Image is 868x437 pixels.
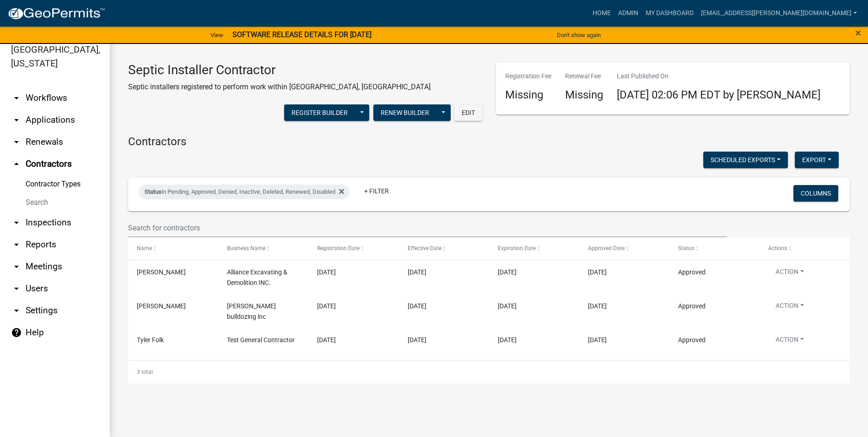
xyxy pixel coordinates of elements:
[498,302,517,310] span: 12/31/2025
[317,302,336,310] span: 10/06/2025
[760,237,850,259] datatable-header-cell: Actions
[553,27,604,43] button: Don't show again
[317,336,336,344] span: 05/21/2025
[128,218,727,237] input: Search for contractors
[588,302,607,310] span: 10/07/2025
[617,88,820,101] span: [DATE] 02:06 PM EDT by [PERSON_NAME]
[489,237,579,259] datatable-header-cell: Expiration Date
[137,268,186,276] span: Brock Smith
[145,188,162,195] span: Status
[137,336,164,344] span: Tyler Folk
[11,115,22,126] i: arrow_drop_down
[642,5,697,22] a: My Dashboard
[308,237,399,259] datatable-header-cell: Registration Date
[227,268,287,286] span: Alliance Excavating & Demolition INC.
[227,245,265,251] span: Business Name
[768,245,787,251] span: Actions
[357,183,396,199] a: + Filter
[588,268,607,276] span: 10/07/2025
[128,237,218,259] datatable-header-cell: Name
[227,302,276,320] span: Stephens bulldozing inc
[284,104,355,121] button: Register Builder
[139,185,350,199] div: in Pending, Approved, Denied, Inactive, Deleted, Renewed, Disabled
[373,104,437,121] button: Renew Builder
[11,305,22,316] i: arrow_drop_down
[565,88,603,102] h4: Missing
[232,30,372,39] strong: SOFTWARE RELEASE DETAILS FOR [DATE]
[408,336,426,344] span: 05/21/2025
[408,268,426,276] span: 10/07/2025
[678,336,706,344] span: Approved
[317,245,360,251] span: Registration Date
[505,88,551,102] h4: Missing
[128,361,850,383] div: 3 total
[498,268,517,276] span: 12/31/2025
[11,217,22,228] i: arrow_drop_down
[11,137,22,147] i: arrow_drop_down
[317,268,336,276] span: 10/06/2025
[11,283,22,294] i: arrow_drop_down
[855,27,861,38] button: Close
[579,237,669,259] datatable-header-cell: Approved Date
[855,27,861,39] span: ×
[454,104,482,121] button: Edit
[498,245,536,251] span: Expiration Date
[703,152,788,168] button: Scheduled Exports
[11,93,22,104] i: arrow_drop_down
[588,336,607,344] span: 05/21/2025
[505,71,551,81] p: Registration Fee
[137,302,186,310] span: casey stephens
[768,301,811,314] button: Action
[588,245,625,251] span: Approved Date
[137,245,152,251] span: Name
[399,237,489,259] datatable-header-cell: Effective Date
[408,245,442,251] span: Effective Date
[11,239,22,250] i: arrow_drop_down
[11,261,22,272] i: arrow_drop_down
[11,327,22,338] i: help
[128,135,850,148] h4: Contractors
[565,71,603,81] p: Renewal Fee
[11,158,22,169] i: arrow_drop_up
[697,5,861,22] a: [EMAIL_ADDRESS][PERSON_NAME][DOMAIN_NAME]
[678,268,706,276] span: Approved
[793,185,838,202] button: Columns
[589,5,615,22] a: Home
[617,71,820,81] p: Last Published On
[207,27,227,43] a: View
[227,336,295,344] span: Test General Contractor
[498,336,517,344] span: 02/28/2026
[615,5,642,22] a: Admin
[678,245,694,251] span: Status
[408,302,426,310] span: 10/07/2025
[795,152,839,168] button: Export
[218,237,308,259] datatable-header-cell: Business Name
[669,237,760,259] datatable-header-cell: Status
[128,82,431,93] p: Septic installers registered to perform work within [GEOGRAPHIC_DATA], [GEOGRAPHIC_DATA]
[678,302,706,310] span: Approved
[768,267,811,280] button: Action
[128,62,431,78] h3: Septic Installer Contractor
[768,335,811,348] button: Action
